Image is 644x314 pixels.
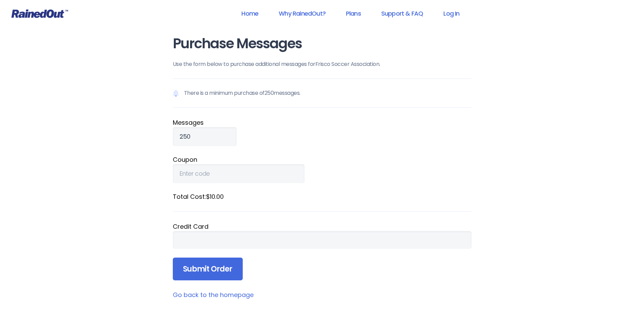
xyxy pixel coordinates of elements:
[270,6,334,21] a: Why RainedOut?
[337,6,370,21] a: Plans
[173,222,472,231] div: Credit Card
[173,36,472,51] h1: Purchase Messages
[180,236,465,244] iframe: Secure payment input frame
[372,6,432,21] a: Support & FAQ
[173,60,472,68] p: Use the form below to purchase additional messages for Frisco Soccer Association .
[173,78,472,108] p: There is a minimum purchase of 250 messages.
[173,89,179,97] img: Notification icon
[173,127,237,146] input: Qty
[173,155,472,164] label: Coupon
[173,192,472,201] label: Total Cost: $10.00
[173,258,243,281] input: Submit Order
[233,6,267,21] a: Home
[173,164,305,183] input: Enter code
[435,6,468,21] a: Log In
[173,118,472,127] label: Message s
[173,291,254,299] a: Go back to the homepage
